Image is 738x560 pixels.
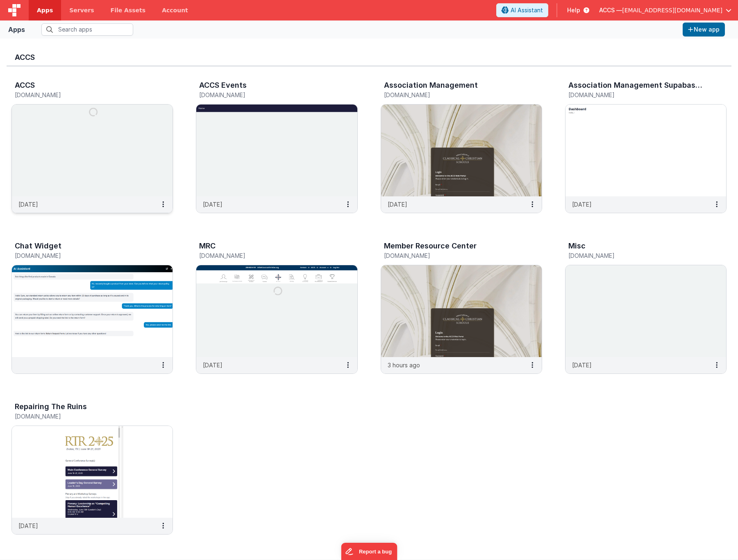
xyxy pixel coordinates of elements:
h3: ACCS Events [199,81,247,89]
h3: Member Resource Center [384,242,477,250]
h3: Association Management [384,81,478,89]
h5: [DOMAIN_NAME] [199,92,337,98]
span: ACCS — [599,6,622,14]
h5: [DOMAIN_NAME] [15,253,152,259]
span: Apps [37,6,53,14]
p: [DATE] [572,361,592,369]
h3: ACCS [15,81,35,89]
span: Servers [69,6,94,14]
h5: [DOMAIN_NAME] [15,413,152,419]
span: File Assets [111,6,146,14]
h3: MRC [199,242,216,250]
p: [DATE] [572,200,592,209]
iframe: Marker.io feedback button [341,543,397,560]
span: Help [567,6,580,14]
h5: [DOMAIN_NAME] [568,253,706,259]
p: [DATE] [18,521,38,530]
h3: Misc [568,242,586,250]
p: [DATE] [203,361,223,369]
button: ACCS — [EMAIL_ADDRESS][DOMAIN_NAME] [599,6,731,14]
button: AI Assistant [496,3,548,17]
p: [DATE] [18,200,38,209]
p: [DATE] [388,200,407,209]
h3: Association Management Supabase Test [568,81,704,89]
div: Apps [8,25,25,34]
span: AI Assistant [511,6,543,14]
h3: Chat Widget [15,242,61,250]
h3: ACCS [15,53,723,61]
h5: [DOMAIN_NAME] [15,92,152,98]
p: 3 hours ago [388,361,420,369]
h5: [DOMAIN_NAME] [384,92,522,98]
h5: [DOMAIN_NAME] [199,253,337,259]
h5: [DOMAIN_NAME] [384,253,522,259]
button: New app [683,23,725,36]
input: Search apps [41,23,133,36]
p: [DATE] [203,200,223,209]
span: [EMAIL_ADDRESS][DOMAIN_NAME] [622,6,722,14]
h3: Repairing The Ruins [15,403,87,411]
h5: [DOMAIN_NAME] [568,92,706,98]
